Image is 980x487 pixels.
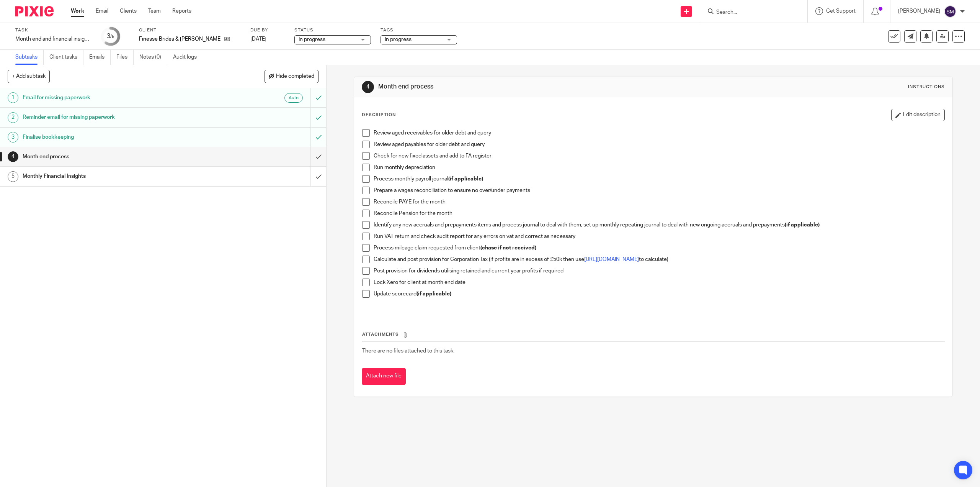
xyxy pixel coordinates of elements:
[416,291,451,297] strong: (if applicable)
[89,50,111,65] a: Emails
[385,37,412,42] span: In progress
[374,210,944,217] p: Reconcile Pension for the month
[374,267,944,275] p: Post provision for dividends utilising retained and current year profits if required
[8,132,18,143] div: 3
[139,35,220,43] p: Finesse Brides & [PERSON_NAME] Ltd
[374,221,944,229] p: Identify any new accruals and prepayments items and process journal to deal with them, set up mon...
[374,244,944,252] p: Process mileage claim requested from client
[116,50,134,65] a: Files
[8,112,18,123] div: 2
[284,93,303,103] div: Auto
[120,7,137,15] a: Clients
[265,70,318,83] button: Hide completed
[23,112,209,123] h1: Reminder email for missing paperwork
[250,36,266,42] span: [DATE]
[584,257,639,262] a: [URL][DOMAIN_NAME]
[294,27,371,33] label: Status
[172,7,191,15] a: Reports
[891,109,945,121] button: Edit description
[15,27,92,33] label: Task
[374,198,944,206] p: Reconcile PAYE for the month
[374,152,944,160] p: Check for new fixed assets and add to FA register
[23,131,209,143] h1: Finalise bookkeeping
[480,245,536,251] strong: (chase if not received)
[944,5,956,18] img: svg%3E
[448,176,483,182] strong: (if applicable)
[250,27,285,33] label: Due by
[299,37,325,42] span: In progress
[15,35,92,43] div: Month end and financial insights
[362,112,396,118] p: Description
[96,7,108,15] a: Email
[8,70,50,83] button: + Add subtask
[110,34,114,39] small: /5
[107,32,114,41] div: 3
[785,222,820,228] strong: (if applicable)
[362,368,406,385] button: Attach new file
[8,92,18,103] div: 1
[23,151,209,162] h1: Month end process
[908,84,945,90] div: Instructions
[8,151,18,162] div: 4
[374,233,944,240] p: Run VAT return and check audit report for any errors on vat and correct as necessary
[374,129,944,137] p: Review aged receivables for older debt and query
[374,256,944,263] p: Calculate and post provision for Corporation Tax (if profits are in excess of £50k then use to ca...
[374,164,944,171] p: Run monthly depreciation
[362,348,454,354] span: There are no files attached to this task.
[23,171,209,182] h1: Monthly Financial Insights
[362,332,399,336] span: Attachments
[826,8,856,14] span: Get Support
[15,50,44,65] a: Subtasks
[148,7,161,15] a: Team
[15,6,54,16] img: Pixie
[374,187,944,194] p: Prepare a wages reconciliation to ensure no over/under payments
[374,279,944,286] p: Lock Xero for client at month end date
[139,27,241,33] label: Client
[139,50,167,65] a: Notes (0)
[715,9,784,16] input: Search
[276,74,314,80] span: Hide completed
[378,83,670,91] h1: Month end process
[71,7,84,15] a: Work
[898,7,940,15] p: [PERSON_NAME]
[374,290,944,298] p: Update scorecard
[8,171,18,182] div: 5
[23,92,209,103] h1: Email for missing paperwork
[374,141,944,148] p: Review aged payables for older debt and query
[49,50,83,65] a: Client tasks
[381,27,457,33] label: Tags
[173,50,203,65] a: Audit logs
[362,81,374,93] div: 4
[374,175,944,183] p: Process monthly payroll journal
